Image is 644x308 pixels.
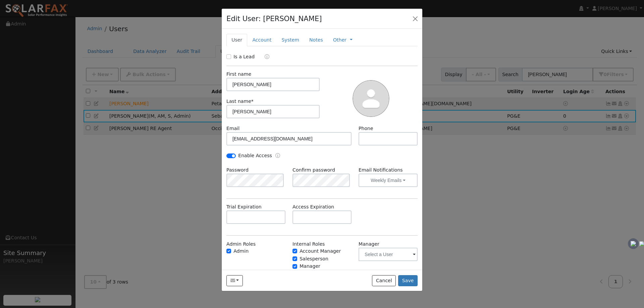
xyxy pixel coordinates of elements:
a: System [276,34,304,46]
input: Manager [292,264,297,269]
label: Is a Lead [233,53,255,60]
input: Admin [226,249,231,253]
a: Lead [260,53,269,61]
label: Email [226,125,239,132]
label: Confirm password [292,167,335,174]
label: Phone [359,125,373,132]
label: Password [226,167,249,174]
button: jjackson@vitalenergysolar.com [226,275,243,287]
input: Salesperson [292,256,297,261]
label: Trial Expiration [226,203,262,210]
label: Enable Access [238,152,272,159]
label: Access Expiration [292,203,334,210]
label: Internal Roles [292,241,325,248]
a: Account [247,34,276,46]
input: Account Manager [292,249,297,253]
label: Admin Roles [226,241,256,248]
a: User [226,34,247,46]
label: Email Notifications [359,167,418,174]
button: Cancel [372,275,396,287]
label: Salesperson [300,255,328,262]
input: Is a Lead [226,54,231,59]
input: Select a User [359,248,418,261]
a: Notes [304,34,328,46]
label: First name [226,71,251,78]
label: Manager [359,241,379,248]
h4: Edit User: [PERSON_NAME] [226,13,322,24]
label: Manager [300,263,320,270]
button: Weekly Emails [359,174,418,187]
a: Enable Access [275,152,280,160]
label: Account Manager [300,248,341,255]
button: Save [398,275,418,287]
a: Other [333,37,346,44]
span: Required [251,99,254,104]
label: Last name [226,98,254,105]
label: Admin [233,248,249,255]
